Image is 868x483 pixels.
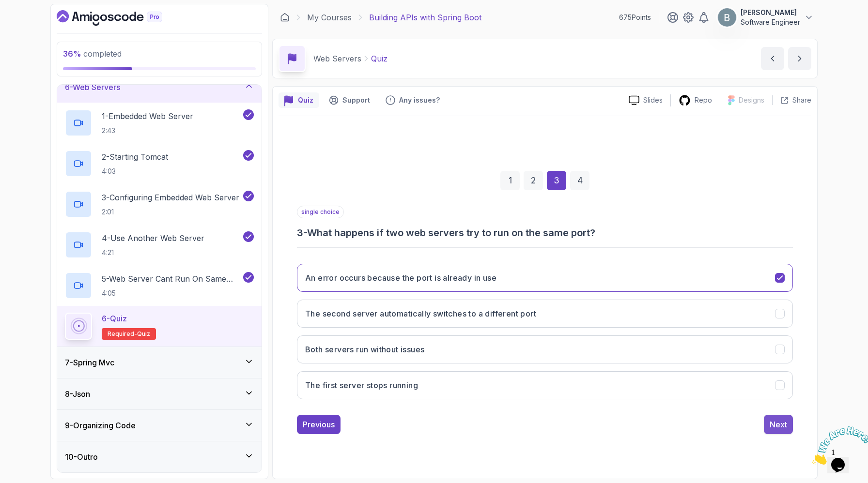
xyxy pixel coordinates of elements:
button: 6-Web Servers [57,72,262,103]
p: 6 - Quiz [102,313,127,324]
p: Web Servers [313,53,361,64]
p: 4:21 [102,248,204,257]
button: Share [772,95,811,105]
h3: 6 - Web Servers [65,81,120,93]
div: Next [770,419,787,430]
a: Slides [621,95,670,106]
button: next content [788,47,811,70]
button: quiz button [279,92,319,108]
button: 4-Use Another Web Server4:21 [65,231,254,258]
h3: 7 - Spring Mvc [65,357,114,368]
h3: 10 - Outro [65,451,98,463]
p: Designs [739,95,764,105]
h3: The second server automatically switches to a different port [305,308,536,319]
button: 8-Json [57,378,262,409]
h3: An error occurs because the port is already in use [305,272,496,284]
button: 2-Starting Tomcat4:03 [65,150,254,177]
img: user profile image [718,8,736,27]
div: Previous [303,419,335,430]
p: 2 - Starting Tomcat [102,151,168,163]
iframe: chat widget [808,423,868,468]
button: 9-Organizing Code [57,410,262,441]
p: Software Engineer [741,17,800,27]
button: 1-Embedded Web Server2:43 [65,109,254,136]
h3: Both servers run without issues [305,344,424,355]
p: Support [342,95,370,105]
img: Chat attention grabber [4,4,64,42]
button: Next [764,415,793,434]
button: 10-Outro [57,441,262,472]
p: Slides [643,95,663,105]
a: Dashboard [57,10,185,26]
button: The first server stops running [297,371,793,399]
div: 1 [500,171,520,190]
p: Quiz [298,95,313,105]
p: Quiz [371,53,387,64]
button: 3-Configuring Embedded Web Server2:01 [65,191,254,218]
button: 6-QuizRequired-quiz [65,313,254,340]
p: [PERSON_NAME] [741,8,800,17]
h3: 8 - Json [65,388,90,400]
button: Both servers run without issues [297,335,793,363]
h3: The first server stops running [305,379,418,391]
div: 3 [547,171,566,190]
h3: 9 - Organizing Code [65,420,136,431]
button: An error occurs because the port is already in use [297,264,793,292]
p: 4:03 [102,166,168,176]
button: user profile image[PERSON_NAME]Software Engineer [717,8,814,27]
div: 4 [570,171,589,190]
p: 1 - Embedded Web Server [102,110,193,122]
p: 3 - Configuring Embedded Web Server [102,192,239,203]
p: 4 - Use Another Web Server [102,232,204,244]
span: quiz [137,330,150,338]
button: Support button [323,92,376,108]
p: 675 Points [619,13,651,22]
p: Any issues? [399,95,440,105]
p: 4:05 [102,288,241,298]
p: Building APIs with Spring Boot [369,12,481,23]
div: 2 [524,171,543,190]
p: 2:01 [102,207,239,217]
button: previous content [761,47,784,70]
span: 36 % [63,49,81,59]
p: 2:43 [102,126,193,136]
span: 1 [4,4,8,12]
button: The second server automatically switches to a different port [297,300,793,328]
span: Required- [108,330,137,338]
h3: 3 - What happens if two web servers try to run on the same port? [297,226,793,240]
p: Share [792,95,811,105]
button: Feedback button [380,92,446,108]
span: completed [63,49,122,59]
a: Dashboard [280,13,290,22]
p: Repo [695,95,712,105]
button: 7-Spring Mvc [57,347,262,378]
a: Repo [671,94,720,106]
button: 5-Web Server Cant Run On Same Port4:05 [65,272,254,299]
button: Previous [297,415,341,434]
p: single choice [297,206,344,218]
p: 5 - Web Server Cant Run On Same Port [102,273,241,285]
a: My Courses [307,12,352,23]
